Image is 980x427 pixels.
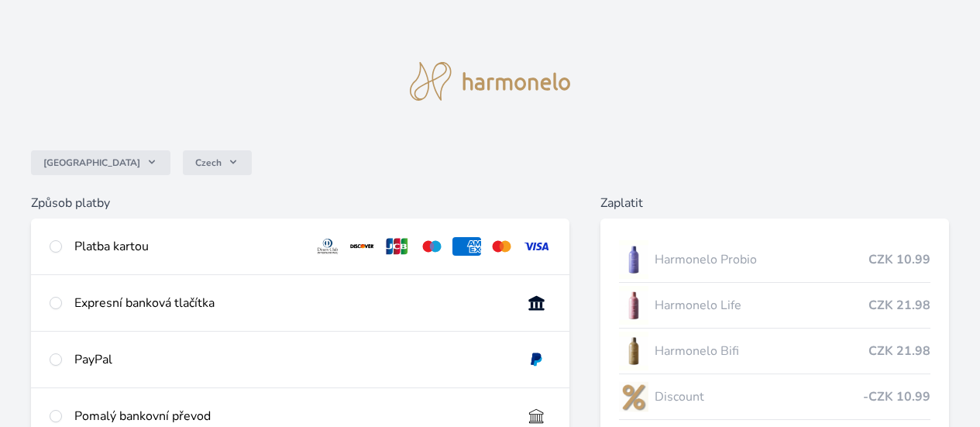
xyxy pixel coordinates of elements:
img: discount-lo.png [619,377,648,416]
img: CLEAN_BIFI_se_stinem_x-lo.jpg [619,332,648,370]
img: jcb.svg [383,237,411,256]
img: amex.svg [452,237,481,256]
img: bankTransfer_IBAN.svg [522,407,551,425]
div: Pomalý bankovní převod [74,407,510,425]
img: maestro.svg [418,237,446,256]
span: Harmonelo Probio [655,250,868,269]
img: diners.svg [314,237,342,256]
span: [GEOGRAPHIC_DATA] [43,157,140,169]
img: visa.svg [522,237,551,256]
img: paypal.svg [522,350,551,369]
span: Harmonelo Bifi [655,342,868,360]
img: CLEAN_PROBIO_se_stinem_x-lo.jpg [619,240,648,279]
span: Harmonelo Life [655,296,868,315]
img: CLEAN_LIFE_se_stinem_x-lo.jpg [619,286,648,325]
button: Czech [183,150,252,175]
span: CZK 21.98 [868,342,930,360]
h6: Zaplatit [600,194,949,212]
img: logo.svg [410,62,571,101]
button: [GEOGRAPHIC_DATA] [31,150,170,175]
span: CZK 21.98 [868,296,930,315]
span: Czech [195,157,222,169]
img: mc.svg [487,237,516,256]
div: Expresní banková tlačítka [74,294,510,312]
div: Platba kartou [74,237,301,256]
div: PayPal [74,350,510,369]
span: -CZK 10.99 [863,387,930,406]
span: Discount [655,387,863,406]
span: CZK 10.99 [868,250,930,269]
img: discover.svg [348,237,377,256]
img: onlineBanking_CZ.svg [522,294,551,312]
h6: Způsob platby [31,194,569,212]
